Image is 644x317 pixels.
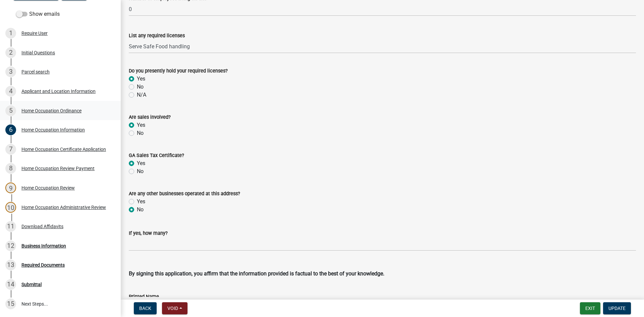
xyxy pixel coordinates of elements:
[5,202,16,213] div: 10
[129,153,184,158] label: GA Sales Tax Certificate?
[5,144,16,155] div: 7
[137,159,145,167] label: Yes
[21,89,96,94] div: Applicant and Location Information
[137,75,145,83] label: Yes
[5,260,16,270] div: 13
[21,147,106,152] div: Home Occupation Certificate Application
[21,244,66,248] div: Business Information
[162,302,187,314] button: Void
[137,129,144,137] label: No
[129,192,240,196] label: Are any other businesses operated at this address?
[5,299,16,309] div: 15
[139,306,151,311] span: Back
[5,182,16,193] div: 9
[21,31,48,36] div: Require User
[137,91,146,99] label: N/A
[580,302,600,314] button: Exit
[5,124,16,135] div: 6
[5,86,16,97] div: 4
[608,306,626,311] span: Update
[603,302,631,314] button: Update
[167,306,178,311] span: Void
[134,302,157,314] button: Back
[137,198,145,206] label: Yes
[137,167,144,175] label: No
[137,83,144,91] label: No
[5,163,16,174] div: 8
[5,279,16,290] div: 14
[137,121,145,129] label: Yes
[129,34,185,38] label: List any required licenses
[21,69,50,74] div: Parcel search
[5,221,16,232] div: 11
[21,224,63,229] div: Download Affidavits
[21,263,65,267] div: Required Documents
[5,47,16,58] div: 2
[21,127,85,132] div: Home Occupation Information
[21,108,82,113] div: Home Occupation Ordinance
[21,50,55,55] div: Initial Questions
[129,115,171,120] label: Are sales involved?
[5,66,16,77] div: 3
[129,231,168,236] label: If yes, how many?
[5,241,16,251] div: 12
[16,10,60,18] label: Show emails
[129,270,384,277] strong: By signing this application, you affirm that the information provided is factual to the best of y...
[5,105,16,116] div: 5
[21,166,95,171] div: Home Occupation Review Payment
[21,282,42,287] div: Submittal
[5,28,16,39] div: 1
[21,186,75,190] div: Home Occupation Review
[129,295,159,299] label: Printed Name
[137,206,144,214] label: No
[129,69,228,73] label: Do you presently hold your required licenses?
[21,205,106,210] div: Home Occupation Administrative Review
